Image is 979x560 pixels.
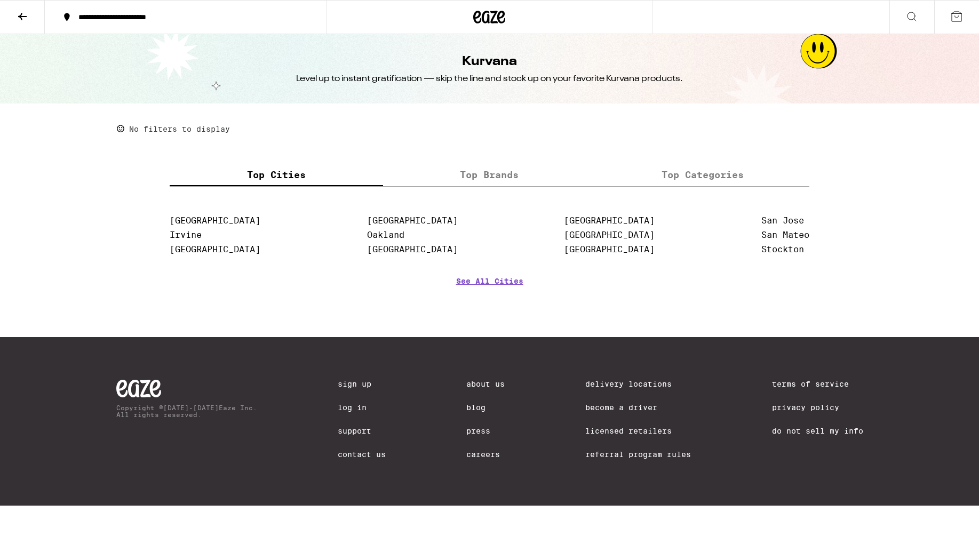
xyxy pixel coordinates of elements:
[466,427,505,435] a: Press
[170,230,202,240] a: Irvine
[367,230,404,240] a: Oakland
[170,244,260,254] a: [GEOGRAPHIC_DATA]
[466,380,505,388] a: About Us
[772,403,863,412] a: Privacy Policy
[466,403,505,412] a: Blog
[761,215,804,226] a: San Jose
[338,427,386,435] a: Support
[170,163,810,187] div: tabs
[367,215,458,226] a: [GEOGRAPHIC_DATA]
[170,215,260,226] a: [GEOGRAPHIC_DATA]
[367,244,458,254] a: [GEOGRAPHIC_DATA]
[564,230,655,240] a: [GEOGRAPHIC_DATA]
[338,380,386,388] a: Sign Up
[338,450,386,459] a: Contact Us
[456,277,523,316] a: See All Cities
[170,163,383,186] label: Top Cities
[383,163,596,186] label: Top Brands
[564,215,655,226] a: [GEOGRAPHIC_DATA]
[772,380,863,388] a: Terms of Service
[596,163,809,186] label: Top Categories
[772,427,863,435] a: Do Not Sell My Info
[761,244,804,254] a: Stockton
[564,244,655,254] a: [GEOGRAPHIC_DATA]
[585,380,691,388] a: Delivery Locations
[585,427,691,435] a: Licensed Retailers
[466,450,505,459] a: Careers
[585,403,691,412] a: Become a Driver
[585,450,691,459] a: Referral Program Rules
[296,73,683,85] div: Level up to instant gratification — skip the line and stock up on your favorite Kurvana products.
[116,404,257,418] p: Copyright © [DATE]-[DATE] Eaze Inc. All rights reserved.
[129,125,230,133] p: No filters to display
[462,53,517,71] h1: Kurvana
[338,403,386,412] a: Log In
[761,230,809,240] a: San Mateo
